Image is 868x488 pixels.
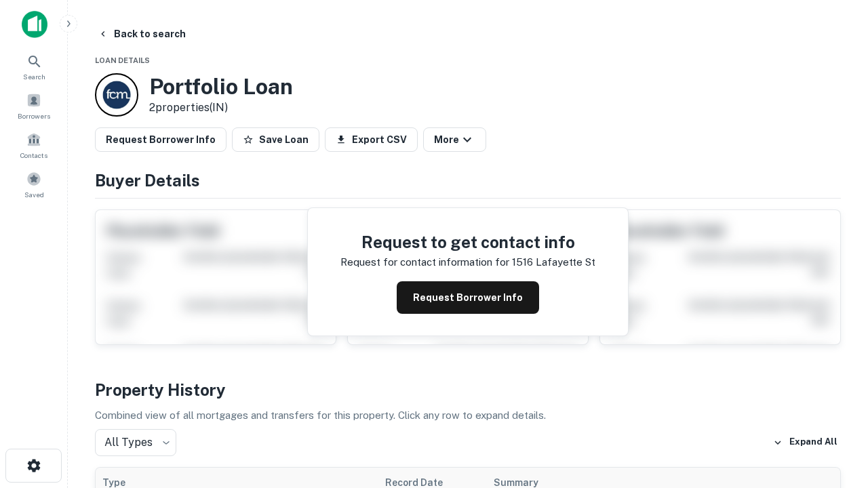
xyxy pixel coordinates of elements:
p: 2 properties (IN) [149,100,293,116]
span: Saved [24,189,44,200]
h3: Portfolio Loan [149,74,293,100]
h4: Request to get contact info [340,230,595,254]
iframe: Chat Widget [800,380,868,445]
span: Borrowers [18,110,50,121]
h4: Property History [95,378,841,402]
button: Back to search [92,22,191,46]
button: Request Borrower Info [95,127,226,152]
a: Saved [4,166,64,203]
span: Search [23,71,45,82]
button: Request Borrower Info [397,281,539,314]
a: Borrowers [4,87,64,124]
button: Expand All [770,432,841,453]
span: Loan Details [95,56,150,64]
p: 1516 lafayette st [512,254,595,270]
p: Request for contact information for [340,254,509,270]
a: Search [4,48,64,85]
a: Contacts [4,127,64,163]
p: Combined view of all mortgages and transfers for this property. Click any row to expand details. [95,407,841,424]
div: All Types [95,429,176,456]
h4: Buyer Details [95,168,841,192]
img: capitalize-icon.png [22,11,47,38]
button: More [423,127,486,152]
button: Export CSV [325,127,418,152]
span: Contacts [20,150,47,161]
button: Save Loan [232,127,319,152]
